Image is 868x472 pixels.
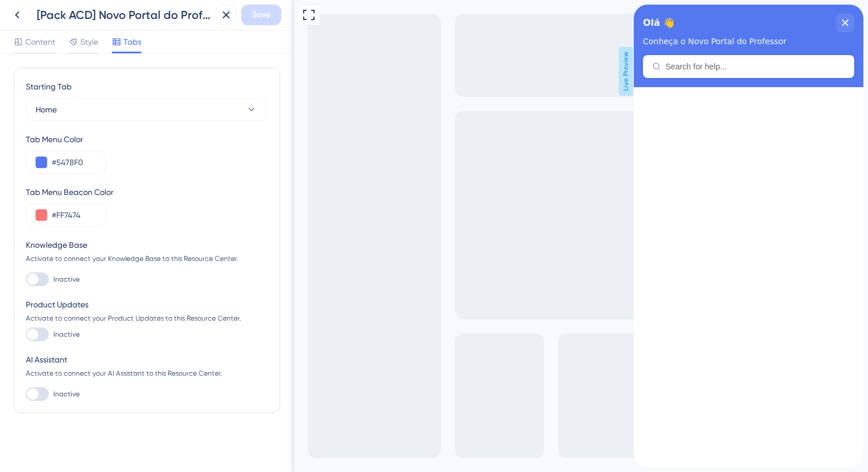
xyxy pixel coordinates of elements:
[9,32,153,41] span: Conheça o Novo Portal do Professor
[9,10,41,27] span: Olá 👋
[32,57,211,67] input: Search for help...
[80,35,98,49] span: Style
[252,8,270,22] span: Save
[241,5,281,25] button: Save
[26,98,267,121] button: Home
[53,275,80,284] span: Inactive
[7,3,58,17] span: Get Started
[65,6,69,15] div: 3
[36,103,57,116] span: Home
[26,132,268,146] div: Tab Menu Color
[26,238,268,252] div: Knowledge Base
[325,47,339,96] span: Live Preview
[26,80,72,93] span: Starting Tab
[53,389,80,399] span: Inactive
[26,353,268,366] div: AI Assistant
[53,330,80,339] span: Inactive
[37,7,211,23] div: [Pack ACD] Novo Portal do Professor
[25,35,55,49] span: Content
[26,314,268,323] div: Activate to connect your Product Updates to this Resource Center.
[26,369,268,378] div: Activate to connect your AI Assistant to this Resource Center.
[123,35,141,49] span: Tabs
[26,254,268,263] div: Activate to connect your Knowledge Base to this Resource Center.
[26,185,268,199] div: Tab Menu Beacon Color
[26,298,268,311] div: Product Updates
[202,9,220,28] div: close resource center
